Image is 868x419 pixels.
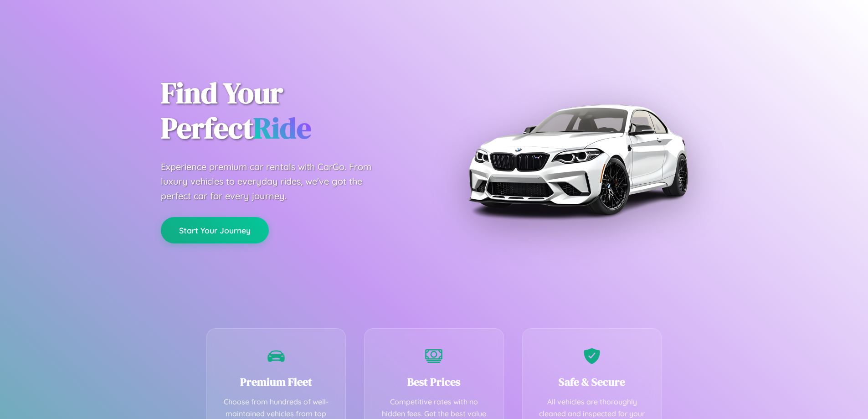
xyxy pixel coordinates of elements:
[161,217,269,243] button: Start Your Journey
[464,46,692,274] img: Premium BMW car rental vehicle
[536,374,648,389] h3: Safe & Secure
[161,76,421,146] h1: Find Your Perfect
[221,374,332,389] h3: Premium Fleet
[378,374,490,389] h3: Best Prices
[161,160,389,203] p: Experience premium car rentals with CarGo. From luxury vehicles to everyday rides, we've got the ...
[253,108,311,148] span: Ride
